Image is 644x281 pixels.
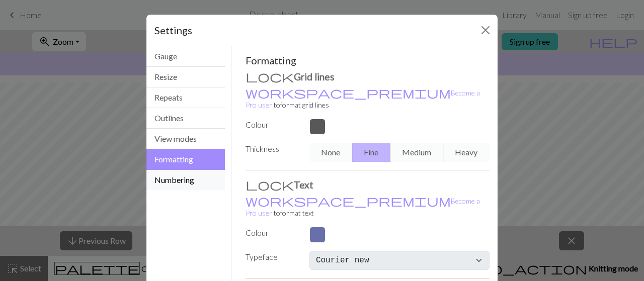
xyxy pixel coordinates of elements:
[246,70,490,82] h3: Grid lines
[146,46,225,67] button: Gauge
[246,54,490,66] h5: Formatting
[246,194,451,208] span: workspace_premium
[146,108,225,129] button: Outlines
[146,129,225,149] button: View modes
[154,23,192,38] h5: Settings
[246,88,480,109] small: to format grid lines
[146,87,225,108] button: Repeats
[239,143,303,158] label: Thickness
[246,85,451,100] span: workspace_premium
[239,251,303,266] label: Typeface
[246,178,490,191] h3: Text
[146,149,225,170] button: Formatting
[239,119,303,131] label: Colour
[246,197,480,217] a: Become a Pro user
[239,227,303,239] label: Colour
[146,170,225,190] button: Numbering
[146,67,225,87] button: Resize
[246,88,480,109] a: Become a Pro user
[246,197,480,217] small: to format text
[477,22,494,38] button: Close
